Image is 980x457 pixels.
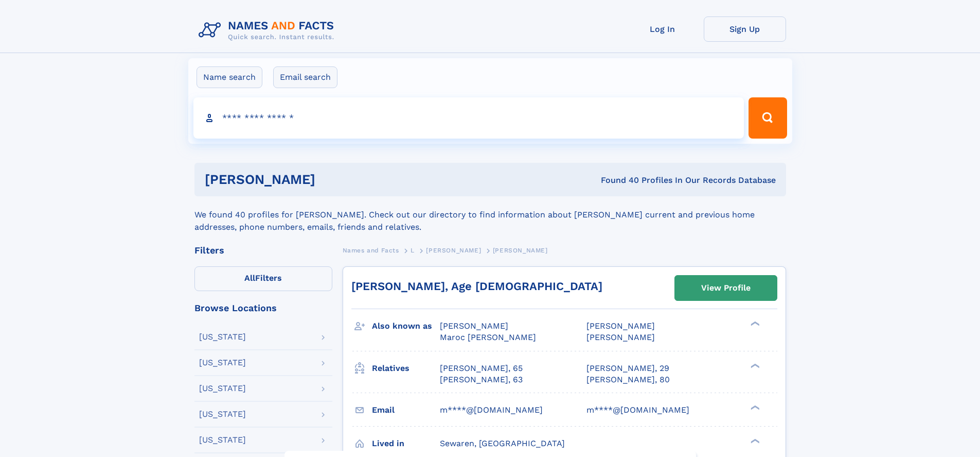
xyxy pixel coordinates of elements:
[193,97,744,139] input: search input
[621,16,704,42] a: Log In
[426,244,481,257] a: [PERSON_NAME]
[199,436,246,444] div: [US_STATE]
[343,244,399,257] a: Names and Facts
[199,384,246,393] div: [US_STATE]
[440,321,508,331] span: [PERSON_NAME]
[372,435,440,452] h3: Lived in
[586,363,669,374] a: [PERSON_NAME], 29
[586,321,655,331] span: [PERSON_NAME]
[440,332,536,342] span: Maroc [PERSON_NAME]
[749,97,787,139] button: Search Button
[458,175,776,186] div: Found 40 Profiles In Our Records Database
[493,247,548,254] span: [PERSON_NAME]
[205,173,458,186] h1: [PERSON_NAME]
[199,359,246,367] div: [US_STATE]
[426,247,481,254] span: [PERSON_NAME]
[748,437,760,444] div: ❯
[440,374,523,385] a: [PERSON_NAME], 63
[586,374,670,385] a: [PERSON_NAME], 80
[273,66,337,88] label: Email search
[194,16,343,44] img: Logo Names and Facts
[372,401,440,419] h3: Email
[440,363,523,374] a: [PERSON_NAME], 65
[372,317,440,335] h3: Also known as
[411,244,415,257] a: L
[411,247,415,254] span: L
[704,16,786,42] a: Sign Up
[194,196,786,233] div: We found 40 profiles for [PERSON_NAME]. Check out our directory to find information about [PERSON...
[701,276,751,300] div: View Profile
[199,333,246,341] div: [US_STATE]
[372,360,440,377] h3: Relatives
[748,362,760,369] div: ❯
[194,246,332,255] div: Filters
[351,280,602,293] a: [PERSON_NAME], Age [DEMOGRAPHIC_DATA]
[440,438,565,448] span: Sewaren, [GEOGRAPHIC_DATA]
[748,320,760,327] div: ❯
[199,410,246,418] div: [US_STATE]
[748,404,760,411] div: ❯
[675,276,777,300] a: View Profile
[197,66,262,88] label: Name search
[244,273,255,283] span: All
[194,303,332,313] div: Browse Locations
[194,266,332,291] label: Filters
[586,332,655,342] span: [PERSON_NAME]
